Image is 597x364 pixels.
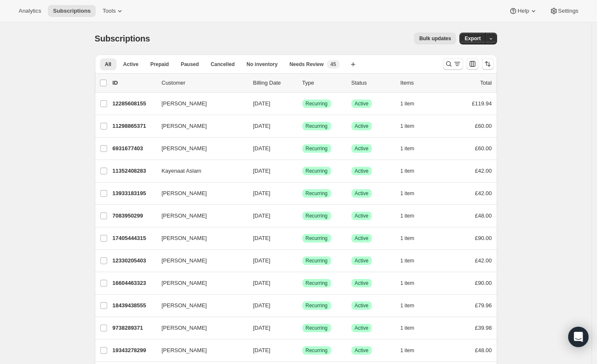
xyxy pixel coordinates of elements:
button: Create new view [346,58,360,70]
div: Type [302,79,345,87]
span: 1 item [401,100,415,107]
button: Analytics [14,5,46,17]
button: [PERSON_NAME] [157,321,241,335]
button: Export [459,33,486,44]
span: [DATE] [253,100,271,107]
span: Bulk updates [419,35,451,42]
span: £79.96 [475,302,492,309]
span: Recurring [306,280,328,287]
button: Bulk updates [414,33,456,44]
span: 1 item [401,190,415,197]
span: [PERSON_NAME] [162,234,207,243]
span: £48.00 [475,347,492,353]
span: Needs Review [290,61,324,68]
p: 17405444315 [113,234,155,243]
span: [DATE] [253,123,271,129]
span: [PERSON_NAME] [162,99,207,108]
span: [PERSON_NAME] [162,324,207,332]
span: 45 [330,61,336,68]
button: 1 item [401,300,424,312]
div: 13933183195[PERSON_NAME][DATE]SuccessRecurringSuccessActive1 item£42.00 [113,188,492,199]
button: 1 item [401,210,424,222]
p: 7083950299 [113,212,155,220]
span: No inventory [246,61,277,68]
button: [PERSON_NAME] [157,276,241,290]
p: 11352408283 [113,167,155,175]
button: 1 item [401,120,424,132]
span: [DATE] [253,145,271,152]
span: [DATE] [253,257,271,264]
button: [PERSON_NAME] [157,142,241,155]
button: [PERSON_NAME] [157,187,241,200]
span: Cancelled [211,61,235,68]
span: Recurring [306,257,328,264]
span: All [105,61,111,68]
div: Open Intercom Messenger [568,327,589,347]
span: £39.98 [475,325,492,331]
span: Recurring [306,190,328,197]
span: 1 item [401,168,415,174]
div: 11352408283Kayenaat Aslam[DATE]SuccessRecurringSuccessActive1 item£42.00 [113,165,492,177]
span: £90.00 [475,235,492,241]
span: £42.00 [475,190,492,196]
span: Recurring [306,235,328,242]
span: 1 item [401,123,415,130]
div: 11298865371[PERSON_NAME][DATE]SuccessRecurringSuccessActive1 item£60.00 [113,120,492,132]
p: 18439438555 [113,301,155,310]
span: Help [517,8,529,14]
span: 1 item [401,257,415,264]
span: Active [355,145,369,152]
button: [PERSON_NAME] [157,97,241,110]
button: 1 item [401,322,424,334]
p: ID [113,79,155,87]
p: 19343278299 [113,346,155,355]
span: 1 item [401,280,415,287]
span: Recurring [306,100,328,107]
span: Analytics [19,8,41,14]
button: [PERSON_NAME] [157,119,241,133]
button: Subscriptions [48,5,96,17]
span: [DATE] [253,302,271,309]
span: Kayenaat Aslam [162,167,202,175]
span: [DATE] [253,190,271,196]
p: Customer [162,79,246,87]
span: [PERSON_NAME] [162,256,207,265]
span: Recurring [306,302,328,309]
button: Tools [97,5,129,17]
span: Subscriptions [53,8,91,14]
button: 1 item [401,345,424,356]
span: £60.00 [475,123,492,129]
button: Kayenaat Aslam [157,164,241,178]
p: 9738289371 [113,324,155,332]
button: 1 item [401,165,424,177]
span: Recurring [306,123,328,130]
span: [DATE] [253,280,271,286]
button: [PERSON_NAME] [157,232,241,245]
span: Export [464,35,481,42]
span: Active [355,257,369,264]
button: Help [504,5,542,17]
span: Prepaid [150,61,169,68]
span: [PERSON_NAME] [162,212,207,220]
div: 17405444315[PERSON_NAME][DATE]SuccessRecurringSuccessActive1 item£90.00 [113,232,492,244]
span: Active [355,302,369,309]
span: 1 item [401,145,415,152]
span: £48.00 [475,212,492,219]
div: 12330205403[PERSON_NAME][DATE]SuccessRecurringSuccessActive1 item£42.00 [113,255,492,267]
div: 16604463323[PERSON_NAME][DATE]SuccessRecurringSuccessActive1 item£90.00 [113,277,492,289]
span: 1 item [401,347,415,354]
span: 1 item [401,235,415,242]
div: 9738289371[PERSON_NAME][DATE]SuccessRecurringSuccessActive1 item£39.98 [113,322,492,334]
span: Recurring [306,325,328,331]
span: £119.94 [472,100,492,107]
span: [PERSON_NAME] [162,189,207,198]
p: 6931677403 [113,144,155,153]
span: Subscriptions [95,34,150,43]
div: 7083950299[PERSON_NAME][DATE]SuccessRecurringSuccessActive1 item£48.00 [113,210,492,222]
span: £42.00 [475,168,492,174]
span: £90.00 [475,280,492,286]
span: Active [355,235,369,242]
span: [DATE] [253,168,271,174]
span: [DATE] [253,347,271,353]
span: [DATE] [253,212,271,219]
